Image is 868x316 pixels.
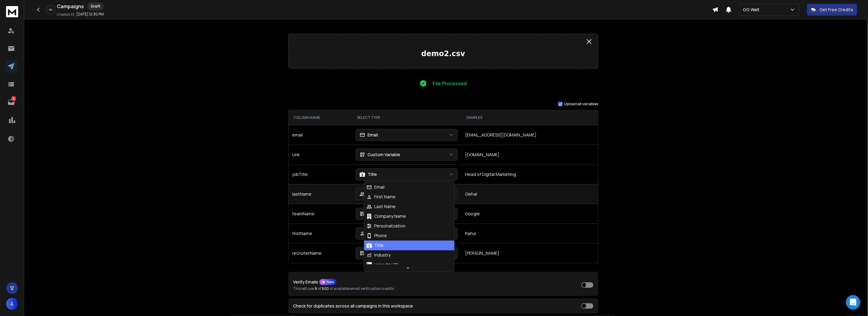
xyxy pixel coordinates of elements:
[289,125,352,145] td: email
[360,250,400,256] div: Custom Variable
[315,286,317,291] span: 9
[57,3,84,10] h1: Campaigns
[360,191,389,197] div: Last Name
[294,49,593,59] p: demo2.csv
[6,298,18,310] span: A
[289,145,352,164] td: Link
[461,110,598,125] th: SAMPLES
[360,132,378,138] div: Email
[289,243,352,263] td: recruiterName
[360,230,389,237] div: First Name
[743,7,762,13] p: GG Wait
[11,96,16,101] p: 3
[461,224,598,243] td: Rahul
[289,224,352,243] td: firstName
[461,243,598,263] td: [PERSON_NAME]
[293,286,395,291] p: This will use of of available email verification credits.
[367,243,384,249] div: Title
[289,184,352,204] td: lastName
[367,213,406,220] div: Company Name
[49,8,53,12] p: 0 %
[360,171,377,177] div: Title
[820,7,853,13] p: Get Free Credits
[322,286,329,291] span: 500
[289,110,352,125] th: COLUMN NAME
[367,194,396,200] div: First Name
[293,280,318,284] p: Verify Emails
[564,102,598,106] label: Upload all variables
[367,184,385,190] div: Email
[846,295,860,310] div: Open Intercom Messenger
[319,279,337,285] div: New
[352,110,461,125] th: SELECT TYPE
[57,12,75,17] p: Created At:
[289,204,352,224] td: teamName
[461,125,598,145] td: [EMAIL_ADDRESS][DOMAIN_NAME]
[461,145,598,164] td: [DOMAIN_NAME]
[360,211,400,217] div: Custom Variable
[87,2,104,10] div: Draft
[367,223,406,229] div: Personalization
[433,80,467,87] p: File Processed
[461,164,598,184] td: Head of Digital Marketing
[6,6,18,17] img: logo
[367,204,396,210] div: Last Name
[289,164,352,184] td: jobTitle
[360,152,400,158] div: Custom Variable
[367,252,391,258] div: Industry
[76,12,104,17] p: [DATE] 12:30 PM
[461,204,598,224] td: Google
[367,262,400,268] div: LinkedIn URL
[461,184,598,204] td: Owhal
[367,233,387,239] div: Phone
[293,304,413,308] label: Check for duplicates across all campaigns in this workspace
